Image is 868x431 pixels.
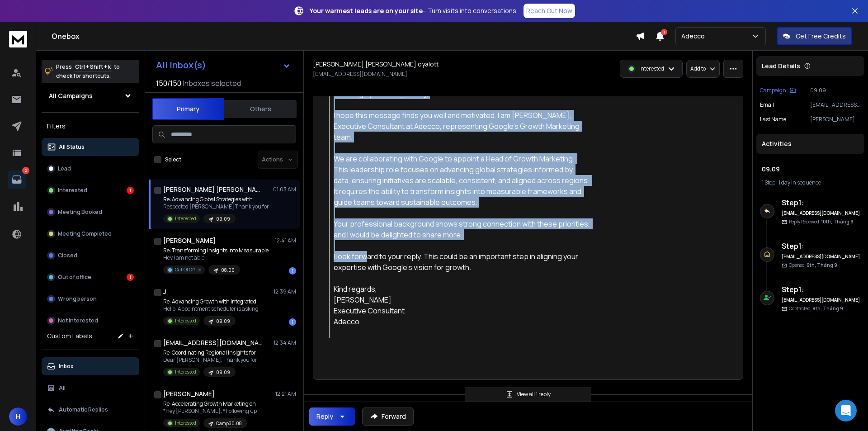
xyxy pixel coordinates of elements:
div: 1 [127,187,134,194]
h6: Step 1 : [782,197,861,208]
p: Hey I am not able [163,254,269,261]
p: Re: Advancing Global Strategies with [163,196,269,203]
p: Not Interested [58,317,98,324]
p: Interested [639,65,664,72]
p: Get Free Credits [796,32,846,41]
div: We are collaborating with Google to appoint a Head of Growth Marketing. This leadership role focu... [334,153,590,208]
button: Wrong person [42,290,139,308]
button: All Inbox(s) [149,56,298,74]
div: I hope this message finds you well and motivated. I am [PERSON_NAME], Executive Consultant at Ade... [334,110,590,142]
button: Reply [309,407,355,426]
p: Respected [PERSON_NAME] Thank you for [163,203,269,210]
h3: Filters [42,120,139,133]
h3: Custom Labels [47,332,92,341]
p: *Hey [PERSON_NAME], * Following up [163,407,257,415]
p: [EMAIL_ADDRESS][DOMAIN_NAME] [810,101,861,109]
p: Lead [58,165,71,172]
button: Out of office1 [42,268,139,286]
label: Select [165,156,181,163]
button: Get Free Credits [777,27,852,45]
div: Activities [756,134,864,154]
button: All Status [42,138,139,156]
p: 09.09 [216,216,230,223]
div: Open Intercom Messenger [835,400,857,422]
button: Campaign [760,87,796,94]
p: All Status [59,143,85,151]
p: Opened [789,262,837,269]
p: Email [760,101,774,109]
p: Press to check for shortcuts. [56,62,120,81]
button: Forward [362,407,414,426]
button: Automatic Replies [42,401,139,419]
h6: [EMAIL_ADDRESS][DOMAIN_NAME] [782,253,861,260]
span: 150 / 150 [156,78,181,89]
p: Dear [PERSON_NAME], Thank you for [163,356,257,364]
button: Interested1 [42,181,139,199]
p: 12:39 AM [274,288,296,295]
p: Lead Details [762,62,800,71]
p: View all reply [517,391,551,398]
p: Campaign [760,87,786,94]
p: Adecco [681,32,708,41]
button: Meeting Completed [42,225,139,243]
p: Last Name [760,116,786,123]
p: Interested [175,369,196,375]
p: Meeting Booked [58,208,102,216]
span: 10th, Tháng 9 [821,218,854,225]
button: Others [224,99,297,119]
h1: [EMAIL_ADDRESS][DOMAIN_NAME] [163,338,263,347]
h1: [PERSON_NAME] [PERSON_NAME] oyalott [313,60,439,69]
p: Re: Accelerating Growth Marketing on [163,400,257,407]
p: Interested [175,215,196,222]
p: [PERSON_NAME] [810,116,861,123]
p: Interested [175,317,196,324]
p: Re: Advancing Growth with Integrated [163,298,259,305]
p: [EMAIL_ADDRESS][DOMAIN_NAME] [313,71,407,78]
p: Reply Received [789,218,854,225]
p: Inbox [59,363,74,370]
a: Reach Out Now [524,4,575,18]
p: Reach Out Now [526,6,572,15]
button: Meeting Booked [42,203,139,221]
span: 9th, Tháng 9 [812,305,843,312]
h6: [EMAIL_ADDRESS][DOMAIN_NAME] [782,210,861,217]
button: All Campaigns [42,87,139,105]
h6: [EMAIL_ADDRESS][DOMAIN_NAME] [782,297,861,303]
span: 9th, Tháng 9 [807,262,837,268]
h1: All Inbox(s) [156,61,206,70]
p: Interested [175,420,196,426]
div: 1 [289,318,296,326]
p: Out Of Office [175,266,201,273]
h6: Step 1 : [782,241,861,251]
div: | [762,179,859,186]
button: H [9,407,27,426]
p: 09.09 [810,87,861,94]
p: 09.09 [216,318,230,325]
p: 01:03 AM [273,186,296,193]
button: Closed [42,246,139,265]
p: 12:34 AM [274,339,296,346]
p: Meeting Completed [58,230,112,237]
p: 12:41 AM [275,237,296,244]
h6: Step 1 : [782,284,861,295]
p: Out of office [58,274,91,281]
button: All [42,379,139,397]
h1: 09.09 [762,165,859,174]
p: 09.09 [216,369,230,376]
h1: All Campaigns [49,91,93,100]
button: Inbox [42,357,139,375]
h1: Onebox [52,31,636,42]
p: – Turn visits into conversations [310,6,516,15]
h1: J [163,287,166,296]
div: [PERSON_NAME] [334,294,590,305]
div: Kind regards, [334,284,590,294]
div: Adecco [334,316,590,327]
span: 1 Step [762,179,775,186]
img: logo [9,31,27,47]
h1: [PERSON_NAME] [163,236,216,245]
div: 1 [289,267,296,275]
p: Interested [58,187,87,194]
